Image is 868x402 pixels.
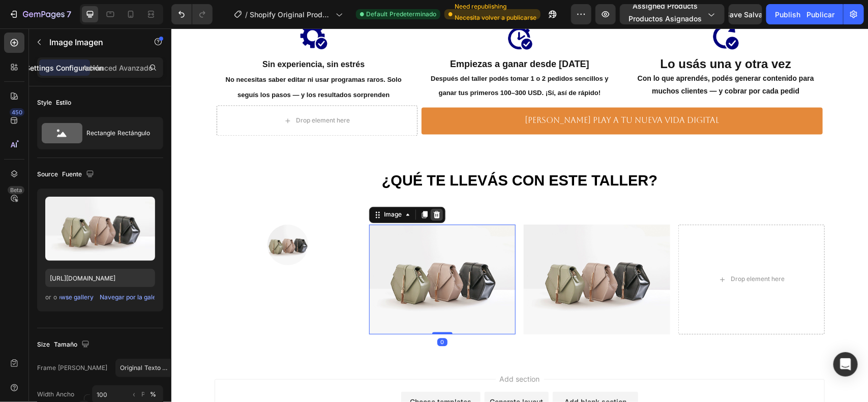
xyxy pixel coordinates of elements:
[319,368,372,379] div: Generate layout
[259,47,437,69] strong: Después del taller podés tomar 1 o 2 pedidos sencillos y ganar tus primeros 100–300 USD. ¡Sí, así...
[125,88,178,97] div: Drop element here
[37,363,107,373] label: Frame
[50,293,164,302] div: Browse gallery
[324,345,373,356] span: Add section
[67,8,71,20] p: 7
[56,99,71,106] sider-trans-text: Estilo
[198,196,344,306] img: image_demo.jpg
[26,63,104,73] p: Settings
[62,170,82,178] sider-trans-text: Fuente
[45,291,57,303] span: or
[455,14,536,21] sider-trans-text: Necesita volver a publicarse
[806,10,834,19] sider-trans-text: Publicar
[353,85,548,100] div: [PERSON_NAME] play a tu nueva vida digital
[766,4,843,24] button: PublishPublicar
[37,168,96,181] div: Source
[171,28,868,402] iframe: Design area
[37,338,92,352] div: Size
[775,9,834,20] div: Publish
[366,10,436,19] span: Default
[620,4,725,24] button: Assigned ProductsProductos asignados
[96,196,137,237] img: image_demo.jpg
[54,48,230,71] strong: No necesitas saber editar ni usar programas raros. Solo seguís los pasos — y los resultados sorpr...
[729,4,762,24] button: SaveSalvar
[45,269,155,287] input: https://example.com/image.jpg
[455,2,536,26] span: Need republishing
[833,352,858,377] div: Open Intercom Messenger
[8,186,24,194] div: Beta
[117,129,150,137] sider-trans-text: Rectángulo
[211,182,232,191] div: Image
[171,4,213,24] div: Undo/Redo
[54,341,77,348] sider-trans-text: Tamaño
[147,388,159,400] button: pxPx
[129,390,149,399] div: px
[133,388,145,400] button: %
[150,390,156,399] div: %
[393,368,455,379] div: Add blank section
[559,247,613,255] div: Drop element here
[390,10,436,18] sider-trans-text: Predeterminado
[250,9,332,20] span: Shopify Original Product Template
[726,10,766,19] span: Save
[744,10,766,19] sider-trans-text: Salvar
[489,29,620,43] strong: Lo usás una y otra vez
[91,32,193,41] strong: Sin experiencia, sin estrés
[4,4,76,24] button: 7
[466,46,643,67] strong: Con lo que aprendés, podés generar contenido para muchos clientes — y cobrar por cada pedid
[115,359,187,377] button: OriginalTexto original en
[49,36,136,48] p: Image
[144,364,192,372] sider-trans-text: Texto original en
[628,1,702,28] span: Assigned Products
[352,196,499,306] img: image_demo.jpg
[86,121,148,145] div: Rectangle
[266,310,276,318] div: 0
[279,31,418,41] strong: Empiezas a ganar desde [DATE]
[628,14,702,23] sider-trans-text: Productos asignados
[245,9,248,20] span: /
[45,197,155,261] img: preview-image
[56,390,74,398] sider-trans-text: Ancho
[56,64,104,72] sider-trans-text: Configuración
[100,293,164,301] sider-trans-text: Navegar por la galería
[53,293,57,301] sider-trans-text: o
[239,368,301,379] div: Choose templates
[211,144,486,161] strong: ¿QUÉ TE LLEVÁS CON ESTE TALLER?
[58,364,107,372] sider-trans-text: [PERSON_NAME]
[250,79,651,106] button: Dale play a tu nueva vida digital
[10,108,24,116] div: 450
[82,63,153,73] p: Advanced
[120,363,170,373] span: Original
[119,64,153,72] sider-trans-text: Avanzado
[75,37,103,47] sider-trans-text: Imagen
[59,292,155,302] button: Browse galleryNavegar por la galería
[142,390,149,398] sider-trans-text: Px
[37,98,71,107] div: Style
[37,390,74,399] label: Width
